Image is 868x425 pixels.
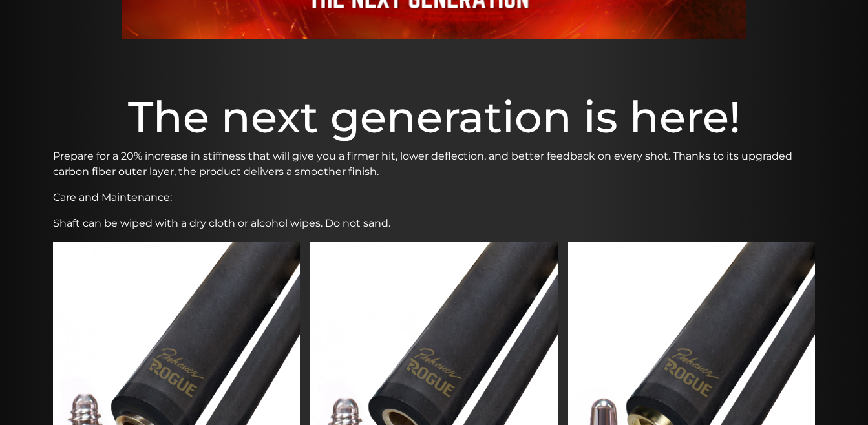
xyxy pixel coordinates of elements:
[53,149,816,180] p: Prepare for a 20% increase in stiffness that will give you a firmer hit, lower deflection, and be...
[53,91,816,143] h1: The next generation is here!
[53,190,816,205] p: Care and Maintenance:
[53,216,816,231] p: Shaft can be wiped with a dry cloth or alcohol wipes. Do not sand.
